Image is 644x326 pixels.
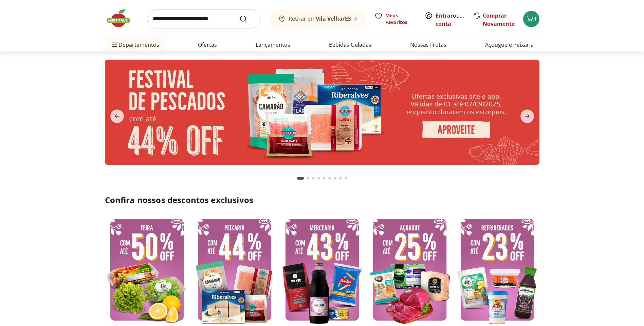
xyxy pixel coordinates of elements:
[374,12,417,26] a: Meus Favoritos
[280,213,364,326] img: mercearia
[110,37,159,53] span: Departamentos
[338,170,343,186] button: Go to page 8 from fs-carousel
[332,170,338,186] button: Go to page 7 from fs-carousel
[316,170,321,186] button: Go to page 4 from fs-carousel
[256,41,290,49] a: Lançamentos
[289,16,351,22] span: Retirar em
[105,109,129,123] button: previous
[436,12,473,27] a: Criar conta
[269,9,366,28] button: Retirar emVila Velha/ES
[523,11,539,27] button: Carrinho
[147,9,261,28] input: search
[321,170,327,186] button: Go to page 5 from fs-carousel
[316,15,351,22] b: Vila Velha/ES
[436,12,453,19] a: Entrar
[105,213,189,326] img: feira
[410,41,446,49] a: Nossas Frutas
[485,41,534,49] a: Açougue e Peixaria
[239,15,256,23] button: Submit Search
[110,37,118,53] button: Menu
[368,213,452,326] img: açougue
[343,170,349,186] button: Go to page 9 from fs-carousel
[455,213,539,326] img: resfriados
[327,170,332,186] button: Go to page 6 from fs-carousel
[515,109,539,123] button: next
[385,12,417,26] span: Meus Favoritos
[192,213,277,326] img: pescados
[198,41,217,49] a: Ofertas
[105,195,539,205] h2: Confira nossos descontos exclusivos
[311,170,316,186] button: Go to page 3 from fs-carousel
[305,170,311,186] button: Go to page 2 from fs-carousel
[436,12,466,28] span: ou
[105,60,539,165] img: pescados
[329,41,371,49] a: Bebidas Geladas
[534,16,537,22] span: 1
[296,170,305,186] button: Current page from fs-carousel
[105,8,139,28] img: Hortifruti
[483,12,515,27] a: Comprar Novamente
